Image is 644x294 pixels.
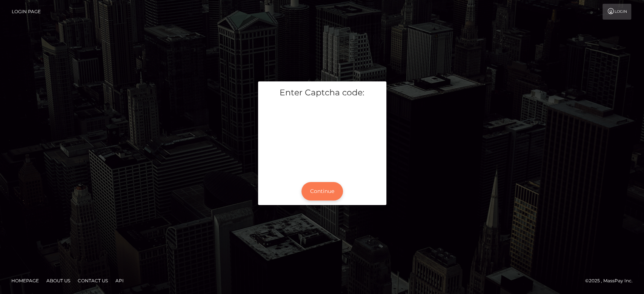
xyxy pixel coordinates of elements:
a: About Us [43,275,73,286]
a: Homepage [8,275,42,286]
a: Login [603,4,631,20]
h5: Enter Captcha code: [264,87,381,99]
a: API [112,275,127,286]
button: Continue [301,182,343,201]
iframe: mtcaptcha [264,104,381,171]
div: © 2025 , MassPay Inc. [585,277,638,285]
a: Contact Us [75,275,111,286]
a: Login Page [12,4,41,20]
